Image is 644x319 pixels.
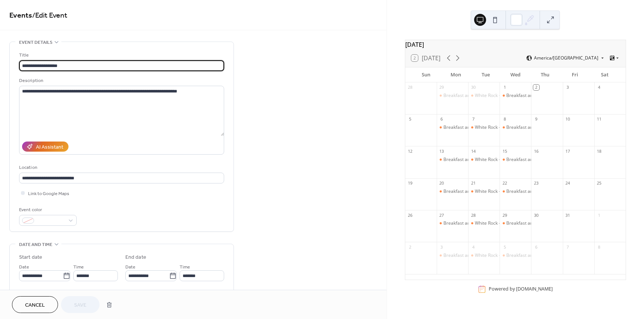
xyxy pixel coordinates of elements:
[596,244,602,250] div: 8
[439,116,445,122] div: 6
[475,252,522,259] div: White Rock - 8am-2pm
[502,180,507,186] div: 22
[439,85,445,90] div: 29
[533,244,539,250] div: 6
[500,157,531,163] div: Breakfast and Lunch
[437,124,468,131] div: Breakfast and Lunch
[500,252,531,259] div: Breakfast and Lunch
[470,212,476,218] div: 28
[22,142,68,152] button: AI Assistant
[470,244,476,250] div: 4
[475,220,522,227] div: White Rock - 8am-2pm
[502,148,507,154] div: 15
[439,212,445,218] div: 27
[565,116,571,122] div: 10
[439,180,445,186] div: 20
[443,220,486,227] div: Breakfast and Lunch
[443,188,486,195] div: Breakfast and Lunch
[125,253,146,261] div: End date
[19,51,223,59] div: Title
[470,180,476,186] div: 21
[500,124,531,131] div: Breakfast and Lunch
[534,56,598,60] span: America/[GEOGRAPHIC_DATA]
[443,124,486,131] div: Breakfast and Lunch
[500,67,530,82] div: Wed
[475,92,522,99] div: White Rock - 8am-2pm
[408,116,413,122] div: 5
[405,40,626,49] div: [DATE]
[437,92,468,99] div: Breakfast and Lunch
[533,148,539,154] div: 16
[468,124,500,131] div: White Rock - 8am-2pm
[533,212,539,218] div: 30
[437,252,468,259] div: Breakfast and Lunch
[443,157,486,163] div: Breakfast and Lunch
[443,252,486,259] div: Breakfast and Lunch
[180,263,190,271] span: Time
[565,244,571,250] div: 7
[506,157,549,163] div: Breakfast and Lunch
[439,148,445,154] div: 13
[411,67,441,82] div: Sun
[25,301,45,309] span: Cancel
[596,180,602,186] div: 25
[565,85,571,90] div: 3
[471,67,501,82] div: Tue
[489,286,553,292] div: Powered by
[475,188,522,195] div: White Rock - 8am-2pm
[533,180,539,186] div: 23
[468,92,500,99] div: White Rock - 8am-2pm
[533,116,539,122] div: 9
[468,220,500,227] div: White Rock - 8am-2pm
[73,263,84,271] span: Time
[502,85,507,90] div: 1
[506,92,549,99] div: Breakfast and Lunch
[443,92,486,99] div: Breakfast and Lunch
[502,212,507,218] div: 29
[468,188,500,195] div: White Rock - 8am-2pm
[408,180,413,186] div: 19
[36,143,63,151] div: AI Assistant
[470,116,476,122] div: 7
[12,296,58,313] button: Cancel
[408,212,413,218] div: 26
[408,148,413,154] div: 12
[565,212,571,218] div: 31
[530,67,560,82] div: Thu
[475,124,522,131] div: White Rock - 8am-2pm
[560,67,590,82] div: Fri
[516,286,553,292] a: [DOMAIN_NAME]
[408,85,413,90] div: 28
[437,157,468,163] div: Breakfast and Lunch
[470,85,476,90] div: 30
[32,8,67,23] span: / Edit Event
[19,164,223,171] div: Location
[468,157,500,163] div: White Rock - 8am-2pm
[500,92,531,99] div: Breakfast and Lunch
[408,244,413,250] div: 2
[439,244,445,250] div: 3
[19,263,29,271] span: Date
[468,252,500,259] div: White Rock - 8am-2pm
[28,190,69,198] span: Link to Google Maps
[565,148,571,154] div: 17
[533,85,539,90] div: 2
[9,8,32,23] a: Events
[596,116,602,122] div: 11
[565,180,571,186] div: 24
[437,188,468,195] div: Breakfast and Lunch
[470,148,476,154] div: 14
[19,206,75,214] div: Event color
[506,220,549,227] div: Breakfast and Lunch
[475,157,522,163] div: White Rock - 8am-2pm
[19,77,223,85] div: Description
[19,39,52,46] span: Event details
[19,253,42,261] div: Start date
[500,188,531,195] div: Breakfast and Lunch
[441,67,471,82] div: Mon
[500,220,531,227] div: Breakfast and Lunch
[506,252,549,259] div: Breakfast and Lunch
[125,263,135,271] span: Date
[437,220,468,227] div: Breakfast and Lunch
